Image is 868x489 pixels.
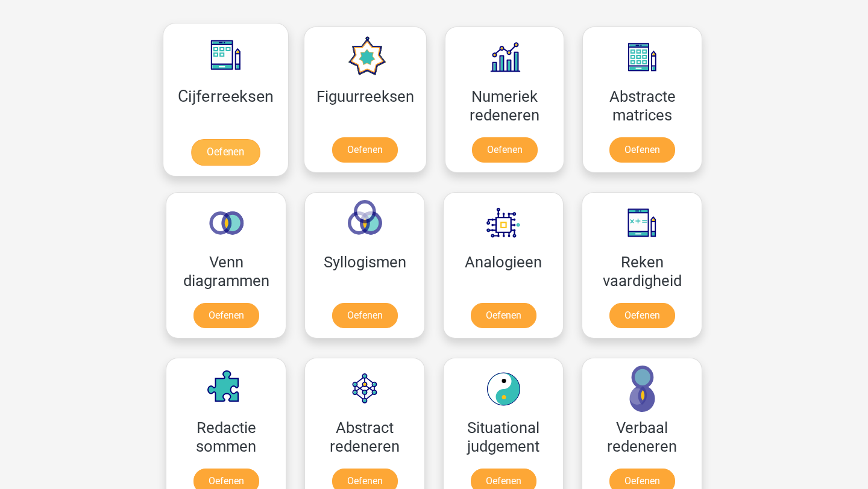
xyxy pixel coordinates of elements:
[609,303,675,328] a: Oefenen
[191,139,260,166] a: Oefenen
[609,137,675,163] a: Oefenen
[193,303,259,328] a: Oefenen
[472,137,538,163] a: Oefenen
[471,303,536,328] a: Oefenen
[332,137,398,163] a: Oefenen
[332,303,398,328] a: Oefenen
